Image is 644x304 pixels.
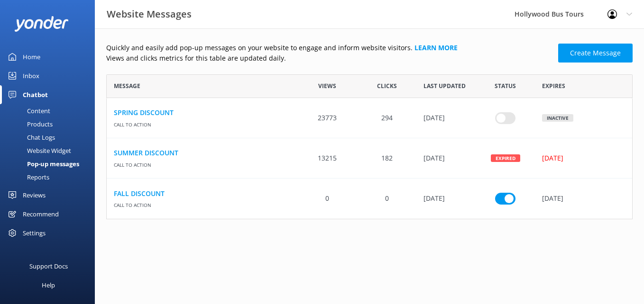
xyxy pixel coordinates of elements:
div: [DATE] [535,179,632,219]
span: Status [495,81,516,90]
h3: Website Messages [107,7,192,22]
div: Help [42,276,55,295]
span: Views [318,81,336,90]
div: row [106,138,633,179]
div: 02 Jun 2025 [416,98,476,138]
p: Views and clicks metrics for this table are updated daily. [106,53,552,63]
div: 0 [357,179,416,219]
div: Reports [6,170,49,184]
a: Chat Logs [6,131,95,144]
div: Recommend [23,205,59,224]
div: Inbox [23,66,39,85]
a: SPRING DISCOUNT [114,107,291,118]
a: Content [6,104,95,117]
div: Reviews [23,186,46,205]
a: Create Message [558,44,633,63]
div: Content [6,104,50,117]
span: Call to action [114,199,291,209]
span: Message [114,81,140,90]
div: grid [106,98,633,219]
a: FALL DISCOUNT [114,188,291,199]
div: [DATE] [542,153,619,163]
div: 20 Aug 2025 [416,138,476,179]
a: Products [6,117,95,131]
div: Chat Logs [6,131,55,144]
div: 294 [357,98,416,138]
a: Reports [6,170,95,184]
span: Call to action [114,158,291,168]
a: Pop-up messages [6,157,95,170]
p: Quickly and easily add pop-up messages on your website to engage and inform website visitors. [106,43,552,53]
div: Home [23,47,40,66]
div: row [106,179,633,219]
div: Settings [23,224,46,242]
div: 23773 [298,98,357,138]
span: Expires [542,81,565,90]
img: yonder-white-logo.png [14,16,69,32]
div: 13215 [298,138,357,179]
div: Inactive [542,114,573,122]
span: Last updated [423,81,466,90]
div: Support Docs [29,257,68,276]
div: 182 [357,138,416,179]
div: 0 [298,179,357,219]
span: Clicks [377,81,397,90]
div: row [106,98,633,138]
a: Learn more [414,43,458,52]
div: Pop-up messages [6,157,79,170]
div: Website Widget [6,144,71,157]
div: Products [6,117,53,131]
a: Website Widget [6,144,95,157]
div: Chatbot [23,85,48,104]
span: Call to action [114,118,291,128]
a: SUMMER DISCOUNT [114,148,291,158]
div: Expired [491,154,520,162]
div: 16 Sep 2025 [416,179,476,219]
